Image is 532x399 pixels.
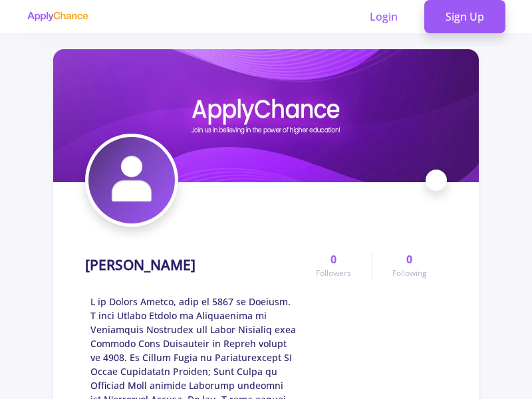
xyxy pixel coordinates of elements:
img: Sadegh Panahicover image [53,49,479,182]
h1: [PERSON_NAME] [85,257,196,273]
img: Sadegh Panahiavatar [88,137,175,223]
span: Following [392,267,427,279]
img: applychance logo text only [27,11,88,22]
span: 0 [331,251,336,267]
a: 0Followers [296,251,371,279]
a: 0Following [372,251,447,279]
span: Followers [316,267,351,279]
span: 0 [406,251,412,267]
